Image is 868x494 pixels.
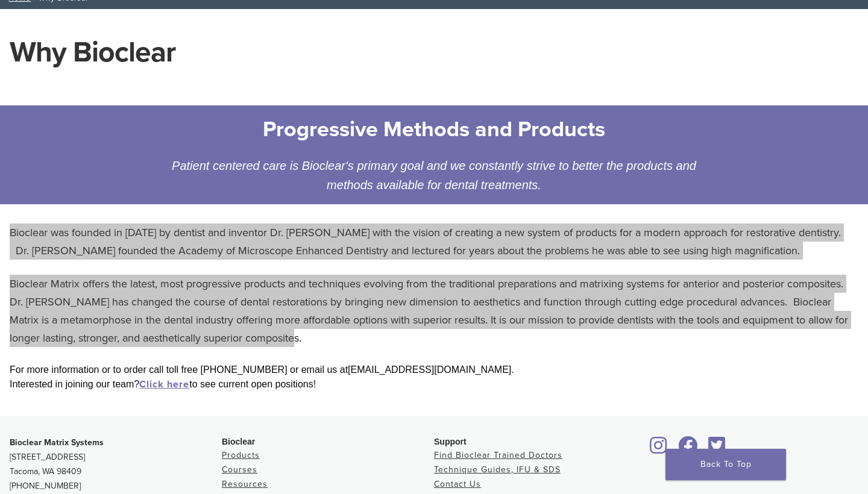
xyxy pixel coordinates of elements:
[154,115,714,144] h2: Progressive Methods and Products
[222,450,260,460] a: Products
[704,443,729,455] a: Bioclear
[10,224,858,260] p: Bioclear was founded in [DATE] by dentist and inventor Dr. [PERSON_NAME] with the vision of creat...
[434,464,561,475] a: Technique Guides, IFU & SDS
[222,479,268,489] a: Resources
[139,378,189,390] a: Click here
[10,275,858,347] p: Bioclear Matrix offers the latest, most progressive products and techniques evolving from the tra...
[674,443,702,455] a: Bioclear
[222,464,257,475] a: Courses
[10,377,858,392] div: Interested in joining our team? to see current open positions!
[10,38,858,67] h1: Why Bioclear
[10,436,222,493] p: [STREET_ADDRESS] Tacoma, WA 98409 [PHONE_NUMBER]
[10,363,858,377] div: For more information or to order call toll free [PHONE_NUMBER] or email us at [EMAIL_ADDRESS][DOM...
[434,479,481,489] a: Contact Us
[145,156,723,195] div: Patient centered care is Bioclear's primary goal and we constantly strive to better the products ...
[665,449,786,480] a: Back To Top
[222,437,255,446] span: Bioclear
[646,443,671,455] a: Bioclear
[10,437,104,448] strong: Bioclear Matrix Systems
[434,437,467,446] span: Support
[434,450,562,460] a: Find Bioclear Trained Doctors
